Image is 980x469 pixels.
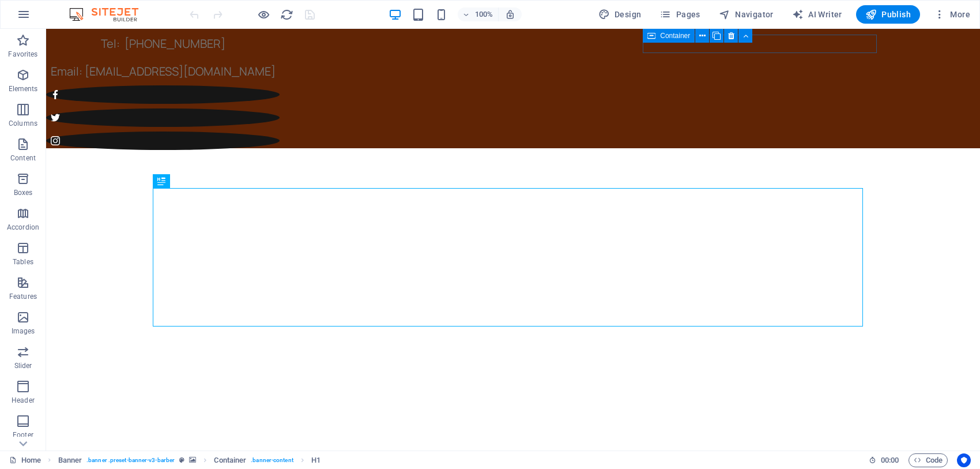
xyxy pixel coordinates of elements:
[909,453,948,467] button: Code
[594,5,646,24] div: Design (Ctrl+Alt+Y)
[792,9,842,20] span: AI Writer
[659,9,700,20] span: Pages
[14,361,32,370] p: Slider
[58,453,82,467] span: Click to select. Double-click to edit
[311,453,321,467] span: Click to select. Double-click to edit
[9,292,37,301] p: Features
[9,84,38,93] p: Elements
[856,5,920,24] button: Publish
[179,457,184,463] i: This element is a customizable preset
[881,453,899,467] span: 00 00
[189,457,196,463] i: This element contains a background
[714,5,778,24] button: Navigator
[869,453,899,467] h6: Session time
[8,50,37,59] p: Favorites
[475,7,493,21] h6: 100%
[7,223,39,232] p: Accordion
[214,453,246,467] span: Click to select. Double-click to edit
[66,7,153,21] img: Editor Logo
[13,430,33,440] p: Footer
[12,327,35,336] p: Images
[889,456,891,464] span: :
[505,9,515,20] i: On resize automatically adjust zoom level to fit chosen device.
[10,153,36,163] p: Content
[598,9,642,20] span: Design
[865,9,911,20] span: Publish
[280,8,293,21] i: Reload page
[655,5,704,24] button: Pages
[929,5,975,24] button: More
[9,119,37,128] p: Columns
[934,9,970,20] span: More
[257,7,270,21] button: Click here to leave preview mode and continue editing
[594,5,646,24] button: Design
[719,9,774,20] span: Navigator
[13,257,33,267] p: Tables
[86,453,175,467] span: . banner .preset-banner-v3-barber
[9,453,41,467] a: Click to cancel selection. Double-click to open Pages
[957,453,971,467] button: Usercentrics
[12,396,35,405] p: Header
[251,453,293,467] span: . banner-content
[458,7,499,21] button: 100%
[660,32,690,39] span: Container
[914,453,943,467] span: Code
[280,7,293,21] button: reload
[58,453,321,467] nav: breadcrumb
[14,188,33,197] p: Boxes
[787,5,847,24] button: AI Writer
